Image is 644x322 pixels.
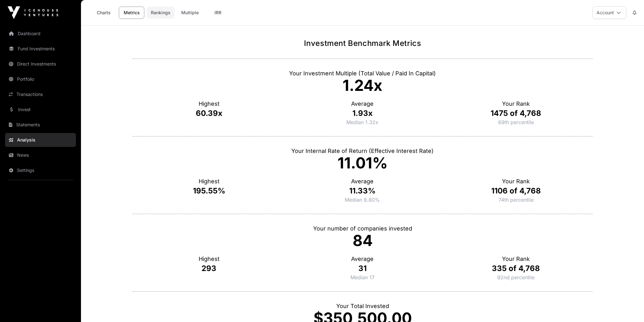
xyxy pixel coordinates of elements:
a: Settings [5,163,76,177]
p: Median 8.80% [286,196,439,204]
p: Percentage of investors below this ranking. [497,274,535,281]
p: Highest [132,177,286,186]
p: Your Internal Rate of Return (Effective Interest Rate) [132,147,593,155]
p: 335 of 4,768 [439,263,593,274]
p: 195.55% [132,186,286,196]
p: Your Rank [439,177,593,186]
p: Median 17 [286,274,439,281]
img: Icehouse Ventures Logo [8,6,58,19]
p: 1475 of 4,768 [439,108,593,118]
a: Metrics [119,7,144,19]
p: 11.33% [286,186,439,196]
p: 1106 of 4,768 [439,186,593,196]
p: 60.39x [132,108,286,118]
a: Analysis [5,133,76,147]
p: Average [286,177,439,186]
p: Percentage of investors below this ranking. [498,118,534,126]
p: Average [286,255,439,263]
p: 1.24x [132,78,593,93]
p: 84 [132,233,593,248]
p: Your Investment Multiple (Total Value / Paid In Capital) [132,69,593,78]
p: Average [286,99,439,108]
a: Transactions [5,87,76,101]
a: Multiple [177,7,203,19]
a: News [5,148,76,162]
a: IRR [205,7,231,19]
a: Invest [5,103,76,117]
a: Charts [91,7,116,19]
h1: Investment Benchmark Metrics [132,38,593,48]
p: Your number of companies invested [132,224,593,233]
p: 293 [132,263,286,274]
iframe: Chat Widget [612,292,644,322]
a: Dashboard [5,27,76,41]
button: Account [592,6,626,19]
p: Your Rank [439,255,593,263]
p: 31 [286,263,439,274]
p: Highest [132,99,286,108]
a: Rankings [147,7,175,19]
p: Your Rank [439,99,593,108]
p: Highest [132,255,286,263]
a: Fund Investments [5,42,76,56]
a: Portfolio [5,72,76,86]
a: Direct Investments [5,57,76,71]
p: 1.93x [286,108,439,118]
p: Median 1.32x [286,118,439,126]
p: Percentage of investors below this ranking. [498,196,534,204]
p: 11.01% [132,155,593,171]
p: Your Total Invested [132,302,593,311]
a: Statements [5,118,76,132]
